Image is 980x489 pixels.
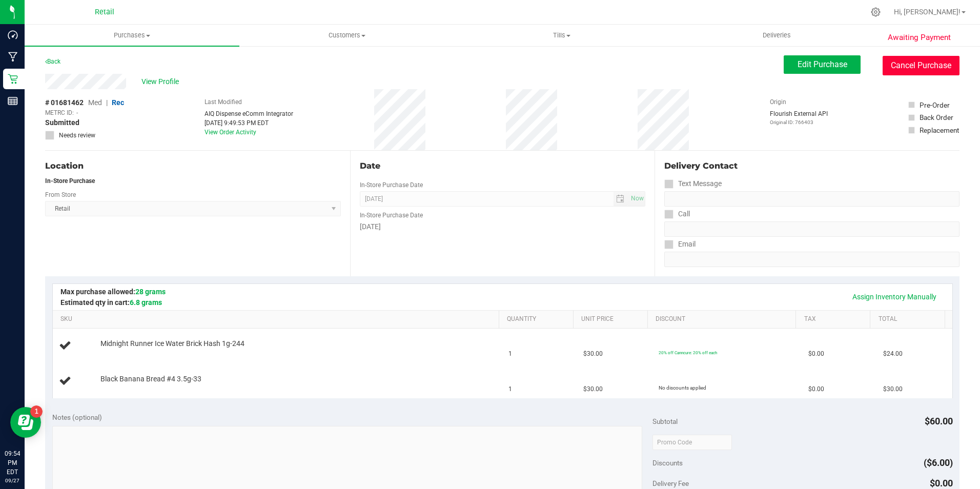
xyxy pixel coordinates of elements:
[808,349,824,359] span: $0.00
[930,478,953,488] span: $0.00
[76,108,78,117] span: -
[205,109,293,118] div: AIQ Dispense eComm Integrator
[60,298,162,307] span: Estimated qty in cart:
[60,288,166,296] span: Max purchase allowed:
[205,118,293,128] div: [DATE] 9:49:53 PM EDT
[45,97,84,108] span: # 01681462
[45,58,60,65] a: Back
[879,315,941,323] a: Total
[360,221,646,232] div: [DATE]
[25,25,239,46] a: Purchases
[106,98,108,107] span: |
[45,117,79,128] span: Submitted
[669,25,884,46] a: Deliveries
[5,477,20,484] p: 09/27
[925,416,953,426] span: $60.00
[507,315,569,323] a: Quantity
[8,30,18,40] inline-svg: Dashboard
[583,349,603,359] span: $30.00
[664,191,959,207] input: Format: (999) 999-9999
[656,315,792,323] a: Discount
[360,180,423,190] label: In-Store Purchase Date
[508,349,512,359] span: 1
[784,55,861,74] button: Edit Purchase
[45,190,76,199] label: From Store
[804,315,866,323] a: Tax
[100,374,201,384] span: Black Banana Bread #4 3.5g-33
[25,31,239,40] span: Purchases
[770,118,828,126] p: Original ID: 766403
[664,237,696,252] label: Email
[30,405,43,418] iframe: Resource center unread badge
[770,109,828,126] div: Flourish External API
[8,96,18,106] inline-svg: Reports
[205,97,242,107] label: Last Modified
[95,8,114,16] span: Retail
[135,288,166,296] span: 28 grams
[883,384,903,394] span: $30.00
[846,288,943,305] a: Assign Inventory Manually
[652,454,683,472] span: Discounts
[869,7,882,17] div: Manage settings
[141,76,182,87] span: View Profile
[508,384,512,394] span: 1
[664,207,690,221] label: Call
[808,384,824,394] span: $0.00
[770,97,786,107] label: Origin
[888,32,951,44] span: Awaiting Payment
[920,125,959,135] div: Replacement
[45,160,341,172] div: Location
[664,160,959,172] div: Delivery Contact
[455,25,669,46] a: Tills
[749,31,805,40] span: Deliveries
[45,108,74,117] span: METRC ID:
[240,31,454,40] span: Customers
[59,131,95,140] span: Needs review
[581,315,643,323] a: Unit Price
[10,407,41,438] iframe: Resource center
[924,457,953,468] span: ($6.00)
[205,129,256,136] a: View Order Activity
[360,160,646,172] div: Date
[652,479,689,487] span: Delivery Fee
[659,385,706,391] span: No discounts applied
[920,112,953,123] div: Back Order
[5,449,20,477] p: 09:54 PM EDT
[8,74,18,84] inline-svg: Retail
[883,349,903,359] span: $24.00
[45,177,95,185] strong: In-Store Purchase
[652,435,732,450] input: Promo Code
[659,350,717,355] span: 20% off Canncure: 20% off each
[798,59,847,69] span: Edit Purchase
[60,315,495,323] a: SKU
[360,211,423,220] label: In-Store Purchase Date
[455,31,669,40] span: Tills
[100,339,244,349] span: Midnight Runner Ice Water Brick Hash 1g-244
[894,8,961,16] span: Hi, [PERSON_NAME]!
[883,56,959,75] button: Cancel Purchase
[130,298,162,307] span: 6.8 grams
[583,384,603,394] span: $30.00
[664,176,722,191] label: Text Message
[8,52,18,62] inline-svg: Manufacturing
[112,98,124,107] span: Rec
[664,221,959,237] input: Format: (999) 999-9999
[920,100,950,110] div: Pre-Order
[88,98,102,107] span: Med
[652,417,678,425] span: Subtotal
[52,413,102,421] span: Notes (optional)
[239,25,454,46] a: Customers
